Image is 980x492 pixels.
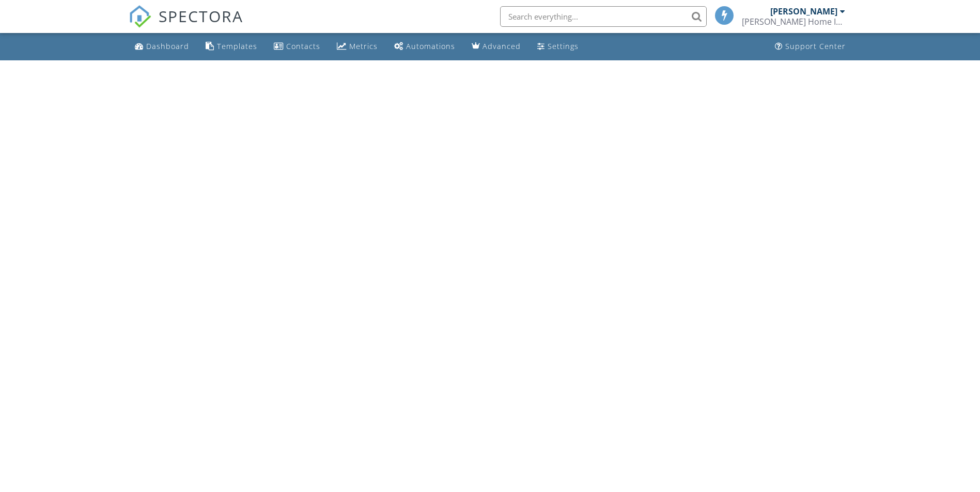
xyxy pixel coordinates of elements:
[785,41,846,51] div: Support Center
[533,37,583,56] a: Settings
[349,41,378,51] div: Metrics
[770,6,837,17] div: [PERSON_NAME]
[333,37,382,56] a: Metrics
[286,41,320,51] div: Contacts
[217,41,257,51] div: Templates
[500,6,707,27] input: Search everything...
[129,14,243,36] a: SPECTORA
[131,37,193,56] a: Dashboard
[468,37,525,56] a: Advanced
[390,37,459,56] a: Automations (Basic)
[406,41,455,51] div: Automations
[146,41,189,51] div: Dashboard
[483,41,521,51] div: Advanced
[548,41,579,51] div: Settings
[201,37,261,56] a: Templates
[159,5,243,27] span: SPECTORA
[129,5,151,28] img: The Best Home Inspection Software - Spectora
[771,37,850,56] a: Support Center
[742,17,845,27] div: Higgins Home Inspection
[270,37,324,56] a: Contacts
